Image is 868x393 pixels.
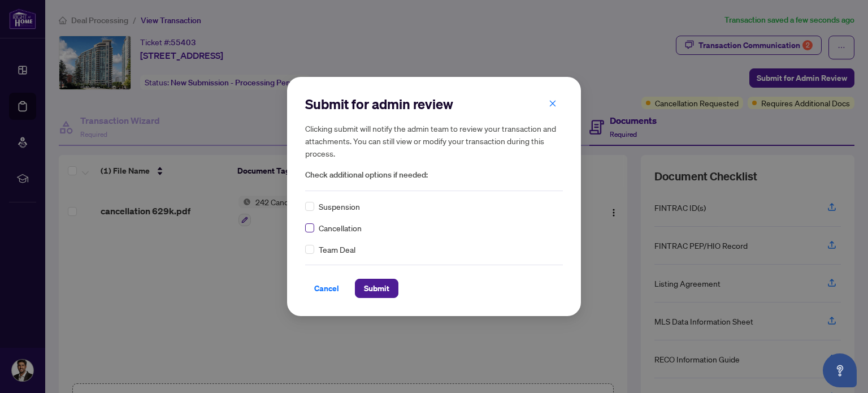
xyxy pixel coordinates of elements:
h5: Clicking submit will notify the admin team to review your transaction and attachments. You can st... [305,122,563,159]
button: Submit [355,279,398,298]
span: Cancel [314,279,339,297]
button: Cancel [305,279,348,298]
span: Suspension [319,200,360,213]
span: Team Deal [319,243,355,256]
h2: Submit for admin review [305,95,563,113]
button: Open asap [823,353,857,387]
span: Check additional options if needed: [305,169,563,182]
span: close [549,100,557,107]
span: Cancellation [319,222,362,234]
span: Submit [364,279,389,297]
